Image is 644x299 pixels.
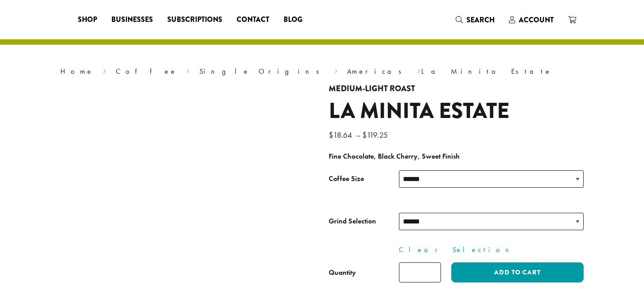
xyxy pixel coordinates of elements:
[362,130,367,140] span: $
[111,14,153,25] span: Businesses
[229,13,276,27] a: Contact
[449,13,502,27] a: Search
[104,13,160,27] a: Businesses
[329,173,399,185] label: Coffee Size
[329,130,333,140] span: $
[329,130,354,140] bdi: 18.64
[329,267,356,278] div: Quantity
[417,63,420,77] span: ›
[347,67,407,76] a: Americas
[399,262,441,282] input: Product quantity
[167,14,222,25] span: Subscriptions
[362,130,390,140] bdi: 119.25
[329,98,584,124] h1: La Minita Estate
[78,14,97,25] span: Shop
[276,13,309,27] a: Blog
[399,244,584,255] a: Clear Selection
[329,84,584,94] h4: Medium-Light Roast
[60,67,93,76] a: Home
[329,152,460,161] b: Fine Chocolate, Black Cherry, Sweet Finish
[237,14,269,25] span: Contact
[335,63,338,77] span: ›
[103,63,106,77] span: ›
[116,67,177,76] a: Coffee
[71,13,104,27] a: Shop
[160,13,229,27] a: Subscriptions
[519,15,554,25] span: Account
[329,215,399,228] label: Grind Selection
[186,63,190,77] span: ›
[284,14,302,25] span: Blog
[466,15,495,25] span: Search
[502,13,561,27] a: Account
[356,130,360,140] span: –
[60,66,584,77] nav: Breadcrumb
[199,67,325,76] a: Single Origins
[451,262,584,282] button: Add to cart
